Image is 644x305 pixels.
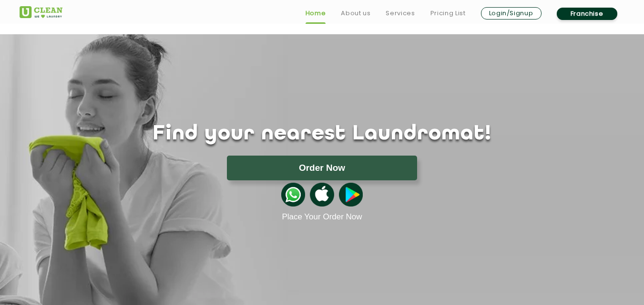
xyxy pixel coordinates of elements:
a: Home [306,8,326,19]
a: Place Your Order Now [282,212,362,222]
a: Login/Signup [481,7,542,20]
img: playstoreicon.png [339,183,363,207]
img: whatsappicon.png [281,183,305,207]
a: Franchise [557,8,617,20]
a: About us [341,8,370,19]
img: apple-icon.png [310,183,334,207]
a: Pricing List [430,8,466,19]
a: Services [386,8,415,19]
button: Order Now [227,156,417,180]
img: UClean Laundry and Dry Cleaning [20,6,62,18]
h1: Find your nearest Laundromat! [12,122,632,146]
